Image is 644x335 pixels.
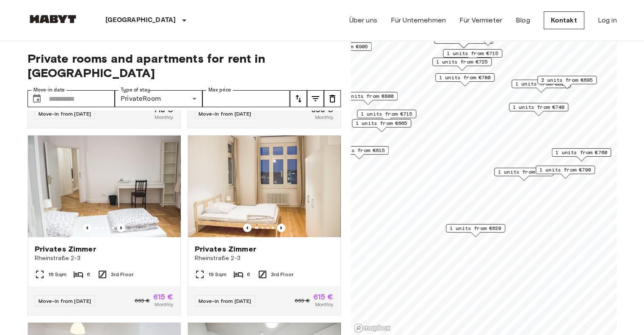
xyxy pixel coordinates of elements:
[290,90,307,107] button: tune
[208,86,231,94] label: Max price
[312,42,372,55] div: Map marker
[541,76,593,84] span: 2 units from €695
[208,271,227,278] span: 19 Sqm
[271,271,293,278] span: 3rd Floor
[48,271,67,278] span: 16 Sqm
[28,136,180,237] img: Marketing picture of unit DE-01-090-05M
[195,244,256,254] span: Privates Zimmer
[439,74,491,81] span: 1 units from €780
[316,43,368,50] span: 1 units from €905
[342,92,394,100] span: 1 units from €800
[28,135,181,316] a: Marketing picture of unit DE-01-090-05MPrevious imagePrevious imagePrivates ZimmerRheinstraße 2-3...
[117,224,125,232] button: Previous image
[349,15,377,25] a: Über uns
[115,90,202,107] div: PrivateRoom
[243,224,252,232] button: Previous image
[352,119,411,132] div: Map marker
[87,271,90,278] span: 6
[277,224,285,232] button: Previous image
[311,106,334,114] span: 695 €
[135,297,150,305] span: 665 €
[329,146,389,159] div: Map marker
[537,76,597,89] div: Map marker
[539,166,591,174] span: 1 units from €790
[105,15,176,25] p: [GEOGRAPHIC_DATA]
[598,15,617,25] a: Log in
[39,298,91,304] span: Move-in from [DATE]
[28,15,78,23] img: Habyt
[247,271,250,278] span: 6
[121,86,150,94] label: Type of stay
[556,149,607,156] span: 1 units from €760
[307,90,324,107] button: tune
[154,106,174,114] span: 715 €
[333,147,385,154] span: 2 units from €615
[295,297,310,305] span: 665 €
[552,148,611,161] div: Map marker
[509,103,568,116] div: Map marker
[357,110,416,123] div: Map marker
[83,224,91,232] button: Previous image
[35,244,96,254] span: Privates Zimmer
[188,135,341,316] a: Marketing picture of unit DE-01-090-02MPrevious imagePrevious imagePrivates ZimmerRheinstraße 2-3...
[315,301,333,308] span: Monthly
[361,110,412,118] span: 1 units from €715
[324,90,341,107] button: tune
[111,271,133,278] span: 3rd Floor
[315,114,333,121] span: Monthly
[28,51,341,80] span: Private rooms and apartments for rent in [GEOGRAPHIC_DATA]
[153,293,174,301] span: 615 €
[391,15,446,25] a: Für Unternehmen
[33,86,65,94] label: Move-in date
[516,15,530,25] a: Blog
[199,111,252,117] span: Move-in from [DATE]
[536,166,595,179] div: Map marker
[435,73,495,86] div: Map marker
[195,254,334,263] span: Rheinstraße 2-3
[450,224,501,232] span: 1 units from €620
[446,224,505,237] div: Map marker
[155,114,173,121] span: Monthly
[459,15,502,25] a: Für Vermieter
[338,92,398,105] div: Map marker
[436,58,488,66] span: 1 units from €725
[199,298,252,304] span: Move-in from [DATE]
[511,80,571,93] div: Map marker
[188,136,340,237] img: Marketing picture of unit DE-01-090-02M
[498,168,550,176] span: 1 units from €675
[544,11,584,29] a: Kontakt
[155,301,173,308] span: Monthly
[443,49,502,62] div: Map marker
[513,103,564,111] span: 1 units from €740
[39,111,91,117] span: Move-in from [DATE]
[515,80,567,88] span: 1 units from €810
[313,293,334,301] span: 615 €
[354,323,391,333] a: Mapbox logo
[434,35,493,48] div: Map marker
[35,254,174,263] span: Rheinstraße 2-3
[494,168,553,181] div: Map marker
[356,119,407,127] span: 1 units from €665
[447,50,498,57] span: 1 units from €715
[432,58,492,71] div: Map marker
[28,90,45,107] button: Choose date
